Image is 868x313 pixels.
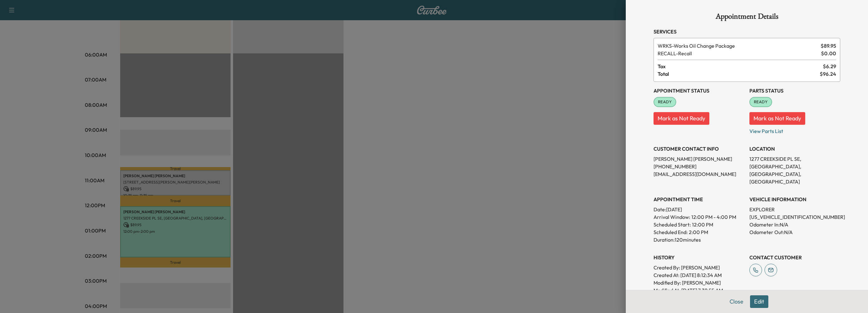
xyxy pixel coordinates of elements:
h3: History [654,254,744,261]
button: Mark as Not Ready [654,112,709,125]
p: Duration: 120 minutes [654,236,744,244]
h3: VEHICLE INFORMATION [749,196,840,203]
span: $ 0.00 [821,50,836,57]
p: 1277 CREEKSIDE PL SE, [GEOGRAPHIC_DATA], [GEOGRAPHIC_DATA], [GEOGRAPHIC_DATA] [749,155,840,185]
p: [PHONE_NUMBER] [654,163,744,170]
p: Date: [DATE] [654,206,744,213]
h3: Services [654,28,840,35]
p: Odometer In: N/A [749,221,840,228]
p: 12:00 PM [692,221,713,228]
p: View Parts List [749,125,840,135]
p: Arrival Window: [654,213,744,221]
p: Scheduled End: [654,228,688,236]
span: READY [654,99,676,105]
h3: Parts Status [749,87,840,94]
p: 2:00 PM [689,228,708,236]
button: Mark as Not Ready [749,112,805,125]
span: READY [750,99,771,105]
h3: Appointment Status [654,87,744,94]
button: Close [725,295,748,308]
p: Created At : [DATE] 8:12:34 AM [654,271,744,279]
p: Modified By : [PERSON_NAME] [654,279,744,286]
span: Works Oil Change Package [658,42,818,50]
span: Tax [658,63,823,70]
span: $ 6.29 [823,63,836,70]
p: [PERSON_NAME] [PERSON_NAME] [654,155,744,163]
p: [EMAIL_ADDRESS][DOMAIN_NAME] [654,170,744,178]
p: [US_VEHICLE_IDENTIFICATION_NUMBER] [749,213,840,221]
span: Recall [658,50,818,57]
h1: Appointment Details [654,13,840,23]
span: $ 96.24 [820,70,836,78]
span: $ 89.95 [821,42,836,50]
p: Created By : [PERSON_NAME] [654,264,744,271]
h3: CONTACT CUSTOMER [749,254,840,261]
h3: APPOINTMENT TIME [654,196,744,203]
span: 12:00 PM - 4:00 PM [691,213,736,221]
p: Modified At : [DATE] 7:39:55 AM [654,286,744,294]
button: Edit [750,295,768,308]
p: Scheduled Start: [654,221,691,228]
h3: CUSTOMER CONTACT INFO [654,145,744,153]
h3: LOCATION [749,145,840,153]
span: Total [658,70,820,78]
p: EXPLORER [749,206,840,213]
p: Odometer Out: N/A [749,228,840,236]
